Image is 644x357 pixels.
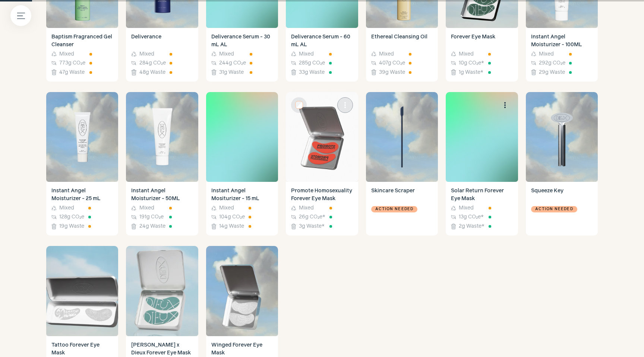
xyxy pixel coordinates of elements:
[526,28,598,82] a: Instant Angel Moisturizer - 100ML Mixed 292g CO₂e 29g Waste
[337,97,353,113] button: more_vert
[531,33,593,49] h4: Instant Angel Moisturizer - 100ML
[299,222,325,230] span: 3g Waste *
[286,182,358,236] a: Promote Homosexuality Forever Eye Mask Mixed 26g CO₂e* 3g Waste*
[51,341,113,357] h4: Tattoo Forever Eye Mask
[211,187,273,203] h4: Instant Angel Mositurizer - 15 mL
[131,33,193,49] h4: Deliverance
[46,246,118,336] img: Tattoo Forever Eye Mask
[59,222,84,230] span: 19g Waste
[366,92,438,182] img: Skincare Scraper
[211,33,273,49] h4: Deliverance Serum - 30 mL AL
[291,187,353,203] h4: Promote Homosexuality Forever Eye Mask
[286,92,358,182] img: Promote Homosexuality Forever Eye Mask
[139,59,166,67] span: 284g CO₂e
[139,222,165,230] span: 24g Waste
[139,69,165,76] span: 48g Waste
[206,92,278,182] img: Instant Angel Mositurizer - 15 mL
[459,204,474,212] span: Mixed
[59,50,74,58] span: Mixed
[539,59,565,67] span: 292g CO₂e
[451,187,512,203] h4: Solar Return Forever Eye Mask
[459,50,474,58] span: Mixed
[459,213,484,221] span: 13g CO₂e *
[379,59,405,67] span: 407g CO₂e
[299,69,325,76] span: 33g Waste
[59,69,85,76] span: 47g Waste
[139,213,164,221] span: 191g CO₂e
[299,50,314,58] span: Mixed
[51,187,113,203] h4: Instant Angel Moisturizer - 25 mL
[446,28,518,82] a: Forever Eye Mask Mixed 10g CO₂e* 1g Waste*
[219,69,244,76] span: 31g Waste
[219,213,245,221] span: 104g CO₂e
[139,50,154,58] span: Mixed
[219,50,234,58] span: Mixed
[379,50,394,58] span: Mixed
[526,182,598,236] a: Squeeze Key Action needed
[59,204,74,212] span: Mixed
[126,246,198,336] img: Willie x Dieux Forever Eye Mask
[206,28,278,82] a: Deliverance Serum - 30 mL AL Mixed 244g CO₂e 31g Waste
[46,92,118,182] img: Instant Angel Moisturizer - 25 mL
[131,187,193,203] h4: Instant Angel Moisturizer - 50ML
[59,213,84,221] span: 128g CO₂e
[219,204,234,212] span: Mixed
[291,33,353,49] h4: Deliverance Serum - 60 mL AL
[131,341,193,357] h4: Willie x Dieux Forever Eye Mask
[126,28,198,82] a: Deliverance Mixed 284g CO₂e 48g Waste
[341,101,350,110] span: more_vert
[371,33,433,49] h4: Ethereal Cleansing Oil
[219,59,246,67] span: 244g CO₂e
[366,182,438,236] a: Skincare Scraper Action needed
[299,213,325,221] span: 26g CO₂e *
[379,69,405,76] span: 39g Waste
[206,182,278,236] a: Instant Angel Mositurizer - 15 mL Mixed 104g CO₂e 14g Waste
[459,222,484,230] span: 2g Waste *
[46,182,118,236] a: Instant Angel Moisturizer - 25 mL Mixed 128g CO₂e 19g Waste
[459,59,484,67] span: 10g CO₂e *
[51,33,113,49] h4: Baptism Fragranced Gel Cleanser
[219,222,244,230] span: 14g Waste
[126,182,198,236] a: Instant Angel Moisturizer - 50ML Mixed 191g CO₂e 24g Waste
[526,92,598,182] img: Squeeze Key
[375,206,413,213] span: Action needed
[497,97,513,113] button: more_vert
[366,28,438,82] a: Ethereal Cleansing Oil Mixed 407g CO₂e 39g Waste
[539,50,554,58] span: Mixed
[446,182,518,236] a: Solar Return Forever Eye Mask Mixed 13g CO₂e* 2g Waste*
[501,101,509,110] span: more_vert
[535,206,573,213] span: Action needed
[446,92,518,182] img: Solar Return Forever Eye Mask
[299,59,325,67] span: 285g CO₂e
[299,204,314,212] span: Mixed
[59,59,85,67] span: 773g CO₂e
[371,187,433,203] h4: Skincare Scraper
[286,28,358,82] a: Deliverance Serum - 60 mL AL Mixed 285g CO₂e 33g Waste
[46,28,118,82] a: Baptism Fragranced Gel Cleanser Mixed 773g CO₂e 47g Waste
[451,33,512,49] h4: Forever Eye Mask
[459,69,483,76] span: 1g Waste *
[126,92,198,182] img: Instant Angel Moisturizer - 50ML
[531,187,593,203] h4: Squeeze Key
[206,246,278,336] img: Winged Forever Eye Mask
[211,341,273,357] h4: Winged Forever Eye Mask
[139,204,154,212] span: Mixed
[539,69,565,76] span: 29g Waste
